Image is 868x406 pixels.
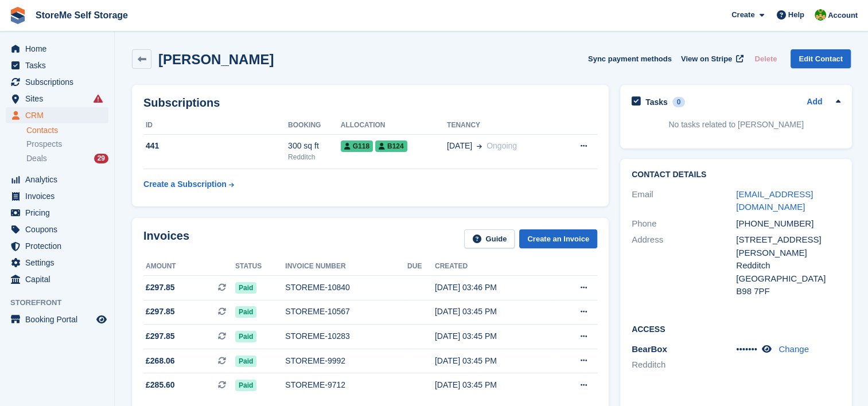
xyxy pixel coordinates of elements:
[25,255,94,271] span: Settings
[435,257,552,276] th: Created
[736,259,840,272] div: Redditch
[25,271,94,287] span: Capital
[407,257,435,276] th: Due
[736,217,840,231] div: [PHONE_NUMBER]
[285,379,407,391] div: STOREME-9712
[9,7,26,24] img: stora-icon-8386f47178a22dfd0bd8f6a31ec36ba5ce8667c1dd55bd0f319d3a0aa187defe.svg
[736,272,840,286] div: [GEOGRAPHIC_DATA]
[143,140,288,152] div: 441
[25,311,94,327] span: Booking Portal
[435,282,552,294] div: [DATE] 03:46 PM
[10,297,114,309] span: Storefront
[815,9,826,21] img: StorMe
[235,306,256,318] span: Paid
[788,9,804,21] span: Help
[6,57,108,73] a: menu
[645,97,668,107] h2: Tasks
[779,344,809,354] a: Change
[25,74,94,90] span: Subscriptions
[25,91,94,107] span: Sites
[25,238,94,254] span: Protection
[26,139,62,150] span: Prospects
[26,125,108,136] a: Contacts
[6,238,108,254] a: menu
[94,154,108,163] div: 29
[6,41,108,57] a: menu
[632,344,667,354] span: BearBox
[26,153,108,165] a: Deals 29
[235,380,256,391] span: Paid
[143,257,235,276] th: Amount
[632,358,736,372] li: Redditch
[285,306,407,318] div: STOREME-10567
[288,140,341,152] div: 300 sq ft
[31,6,133,25] a: StoreMe Self Storage
[146,355,175,367] span: £268.06
[6,311,108,327] a: menu
[519,229,597,248] a: Create an Invoice
[143,229,189,248] h2: Invoices
[375,140,407,152] span: B124
[486,141,517,150] span: Ongoing
[588,49,672,68] button: Sync payment methods
[6,221,108,237] a: menu
[143,116,288,135] th: ID
[235,331,256,342] span: Paid
[435,306,552,318] div: [DATE] 03:45 PM
[341,140,373,152] span: G118
[235,257,285,276] th: Status
[25,221,94,237] span: Coupons
[681,53,732,65] span: View on Stripe
[447,116,559,135] th: Tenancy
[143,96,597,110] h2: Subscriptions
[435,355,552,367] div: [DATE] 03:45 PM
[6,74,108,90] a: menu
[736,189,813,212] a: [EMAIL_ADDRESS][DOMAIN_NAME]
[25,205,94,221] span: Pricing
[464,229,515,248] a: Guide
[632,119,840,131] p: No tasks related to [PERSON_NAME]
[676,49,746,68] a: View on Stripe
[95,313,108,326] a: Preview store
[6,107,108,123] a: menu
[807,96,822,109] a: Add
[26,153,47,164] span: Deals
[6,255,108,271] a: menu
[25,41,94,57] span: Home
[285,330,407,342] div: STOREME-10283
[736,233,840,259] div: [STREET_ADDRESS][PERSON_NAME]
[146,379,175,391] span: £285.60
[26,138,108,150] a: Prospects
[235,356,256,367] span: Paid
[632,233,736,298] div: Address
[632,323,840,334] h2: Access
[341,116,447,135] th: Allocation
[288,116,341,135] th: Booking
[632,170,840,179] h2: Contact Details
[143,174,234,195] a: Create a Subscription
[672,97,686,107] div: 0
[447,140,472,152] span: [DATE]
[285,282,407,294] div: STOREME-10840
[285,257,407,276] th: Invoice number
[750,49,781,68] button: Delete
[632,217,736,231] div: Phone
[6,205,108,221] a: menu
[632,188,736,214] div: Email
[146,306,175,318] span: £297.85
[146,330,175,342] span: £297.85
[736,344,757,354] span: •••••••
[6,188,108,204] a: menu
[288,152,341,162] div: Redditch
[285,355,407,367] div: STOREME-9992
[6,271,108,287] a: menu
[435,379,552,391] div: [DATE] 03:45 PM
[94,94,103,103] i: Smart entry sync failures have occurred
[146,282,175,294] span: £297.85
[731,9,754,21] span: Create
[435,330,552,342] div: [DATE] 03:45 PM
[25,171,94,188] span: Analytics
[6,171,108,188] a: menu
[25,107,94,123] span: CRM
[791,49,851,68] a: Edit Contact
